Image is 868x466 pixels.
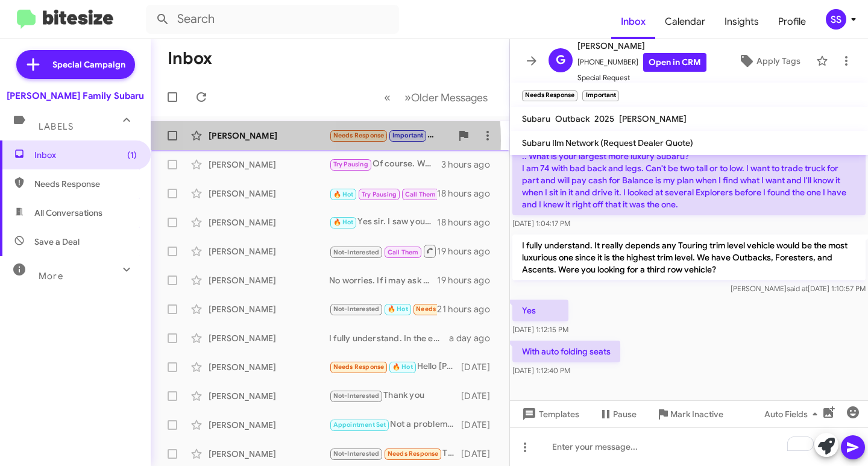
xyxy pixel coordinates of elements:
[388,248,419,256] span: Call Them
[715,4,769,39] a: Insights
[34,207,102,219] span: All Conversations
[731,284,866,293] span: [PERSON_NAME] [DATE] 1:10:57 PM
[461,419,500,431] div: [DATE]
[329,418,461,432] div: Not a problem. I know you said you are waiting a bit for your wife to look. We have the lowest ra...
[388,305,408,313] span: 🔥 Hot
[333,190,354,198] span: 🔥 Hot
[512,235,866,280] p: I fully understand. It really depends any Touring trim level vehicle would be the most luxurious ...
[329,389,461,403] div: Thank you
[764,403,822,425] span: Auto Fields
[520,403,579,425] span: Templates
[329,157,441,171] div: Of course. Would you happen to nkow what day would work best for you both?
[39,271,63,282] span: More
[405,190,436,198] span: Call Them
[728,50,810,72] button: Apply Tags
[449,332,500,344] div: a day ago
[329,447,461,461] div: Thank you and will do!
[555,113,590,124] span: Outback
[437,245,500,257] div: 19 hours ago
[209,390,329,402] div: [PERSON_NAME]
[34,178,137,190] span: Needs Response
[437,216,500,228] div: 18 hours ago
[816,9,855,30] button: SS
[333,131,385,139] span: Needs Response
[333,363,385,371] span: Needs Response
[461,361,500,373] div: [DATE]
[611,4,655,39] a: Inbox
[392,131,424,139] span: Important
[209,303,329,315] div: [PERSON_NAME]
[209,332,329,344] div: [PERSON_NAME]
[670,403,723,425] span: Mark Inactive
[769,4,816,39] a: Profile
[441,159,500,171] div: 3 hours ago
[512,300,568,321] p: Yes
[619,113,687,124] span: [PERSON_NAME]
[209,130,329,142] div: [PERSON_NAME]
[589,403,646,425] button: Pause
[416,305,467,313] span: Needs Response
[362,190,397,198] span: Try Pausing
[461,448,500,460] div: [DATE]
[594,113,614,124] span: 2025
[329,274,437,286] div: No worries. If i may ask why were you pausing your search?
[392,363,413,371] span: 🔥 Hot
[512,133,866,215] p: American 🇺🇸 Made. Ford,GMC, .. What is your largest more luxury Subaru? I am 74 with bad back and...
[577,72,706,84] span: Special Request
[333,421,386,429] span: Appointment Set
[333,248,380,256] span: Not-Interested
[522,90,577,101] small: Needs Response
[329,244,437,259] div: Inbound Call
[209,216,329,228] div: [PERSON_NAME]
[787,284,808,293] span: said at
[411,91,488,104] span: Older Messages
[384,90,391,105] span: «
[437,187,500,200] div: 18 hours ago
[388,450,439,458] span: Needs Response
[34,149,137,161] span: Inbox
[209,159,329,171] div: [PERSON_NAME]
[329,332,449,344] div: I fully understand. In the end you are trying to get to a specific payment. We might be able to g...
[168,49,212,68] h1: Inbox
[437,274,500,286] div: 19 hours ago
[755,403,832,425] button: Auto Fields
[329,360,461,374] div: Hello [PERSON_NAME], I have possibly been thinking of a CPO Crosstrek ..I am [DEMOGRAPHIC_DATA], ...
[16,50,135,79] a: Special Campaign
[510,427,868,466] div: To enrich screen reader interactions, please activate Accessibility in Grammarly extension settings
[209,419,329,431] div: [PERSON_NAME]
[512,325,568,334] span: [DATE] 1:12:15 PM
[333,218,354,226] span: 🔥 Hot
[333,392,380,400] span: Not-Interested
[377,85,398,110] button: Previous
[377,85,495,110] nav: Page navigation example
[613,403,637,425] span: Pause
[437,303,500,315] div: 21 hours ago
[522,113,550,124] span: Subaru
[209,274,329,286] div: [PERSON_NAME]
[209,448,329,460] div: [PERSON_NAME]
[577,53,706,72] span: [PHONE_NUMBER]
[333,160,368,168] span: Try Pausing
[461,390,500,402] div: [DATE]
[756,50,800,72] span: Apply Tags
[329,186,437,201] div: Inbound Call
[209,245,329,257] div: [PERSON_NAME]
[52,58,125,71] span: Special Campaign
[7,90,144,102] div: [PERSON_NAME] Family Subaru
[329,128,451,142] div: With auto folding seats
[146,5,399,34] input: Search
[397,85,495,110] button: Next
[333,450,380,458] span: Not-Interested
[127,149,137,161] span: (1)
[512,366,570,375] span: [DATE] 1:12:40 PM
[333,305,380,313] span: Not-Interested
[826,9,846,30] div: SS
[655,4,715,39] a: Calendar
[510,403,589,425] button: Templates
[643,53,706,72] a: Open in CRM
[556,51,565,70] span: G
